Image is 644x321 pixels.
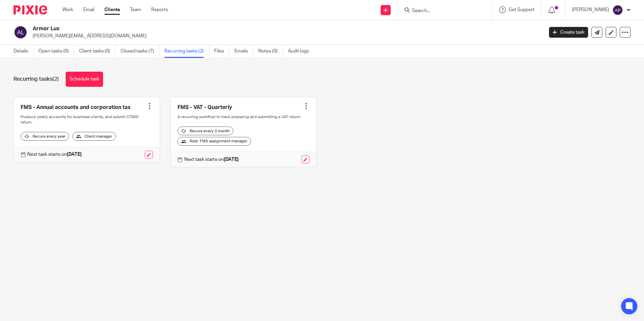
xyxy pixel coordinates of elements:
a: Open tasks (0) [38,45,74,58]
img: svg%3E [13,25,28,39]
a: Client tasks (0) [79,45,116,58]
img: svg%3E [612,5,623,15]
a: Recurring tasks (2) [164,45,209,58]
h1: Recurring tasks [13,76,59,83]
strong: [DATE] [224,157,239,162]
span: Get Support [509,7,535,12]
a: Emails [234,45,253,58]
a: Details [13,45,33,58]
a: Notes (0) [258,45,283,58]
a: Team [130,6,141,13]
a: Create task [549,27,588,38]
p: Next task starts on [27,151,82,158]
strong: [DATE] [67,152,82,157]
a: Work [62,6,73,13]
h2: Armor Lux [33,25,438,32]
a: Reports [151,6,168,13]
p: Next task starts on [184,156,239,163]
p: [PERSON_NAME][EMAIL_ADDRESS][DOMAIN_NAME] [33,33,539,39]
div: Recurs every year [21,132,69,141]
a: Closed tasks (7) [121,45,159,58]
p: [PERSON_NAME] [572,6,609,13]
a: Schedule task [66,72,103,87]
div: Client manager [72,132,116,141]
a: Email [83,6,94,13]
img: Pixie [13,5,47,14]
div: Recurs every 3 month [178,127,233,135]
div: Role: FMS assignment manager [178,137,251,146]
input: Search [411,8,472,14]
a: Files [214,45,229,58]
a: Audit logs [288,45,314,58]
span: (2) [53,76,59,82]
a: Clients [104,6,120,13]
